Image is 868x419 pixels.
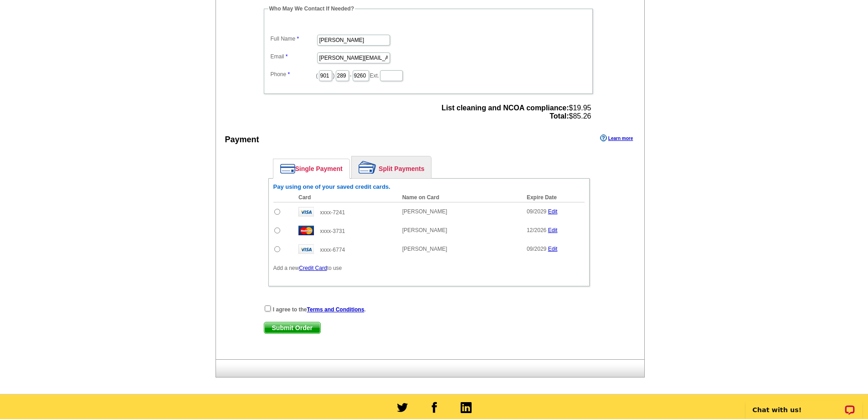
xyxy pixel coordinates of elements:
img: split-payment.png [359,161,376,174]
strong: List cleaning and NCOA compliance: [442,104,569,112]
a: Terms and Conditions [307,306,365,313]
label: Full Name [271,35,316,43]
strong: I agree to the . [273,306,366,313]
span: xxxx-7241 [320,209,345,216]
span: xxxx-6774 [320,247,345,253]
a: Credit Card [299,265,327,271]
a: Edit [548,227,558,233]
strong: Total: [550,112,569,120]
img: visa.gif [298,244,314,254]
a: Edit [548,208,558,215]
span: 09/2029 [527,208,546,215]
span: [PERSON_NAME] [402,246,447,252]
a: Learn more [600,134,633,142]
a: Split Payments [352,156,431,178]
span: Submit Order [264,322,320,333]
span: [PERSON_NAME] [402,227,447,233]
h6: Pay using one of your saved credit cards. [273,183,585,191]
span: $19.95 $85.26 [442,104,591,120]
img: single-payment.png [280,164,295,174]
th: Name on Card [398,193,522,202]
span: xxxx-3731 [320,228,345,234]
label: Phone [271,70,316,78]
a: Edit [548,246,558,252]
span: 09/2029 [527,246,546,252]
dd: ( ) - Ext. [268,68,588,82]
legend: Who May We Contact If Needed? [268,5,355,13]
div: Payment [225,134,259,146]
p: Add a new to use [273,264,585,272]
th: Card [294,193,398,202]
label: Email [271,52,316,61]
iframe: LiveChat chat widget [740,390,868,419]
img: visa.gif [298,207,314,217]
span: [PERSON_NAME] [402,208,447,215]
a: Single Payment [273,159,349,178]
th: Expire Date [522,193,585,202]
img: mast.gif [298,226,314,235]
span: 12/2026 [527,227,546,233]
